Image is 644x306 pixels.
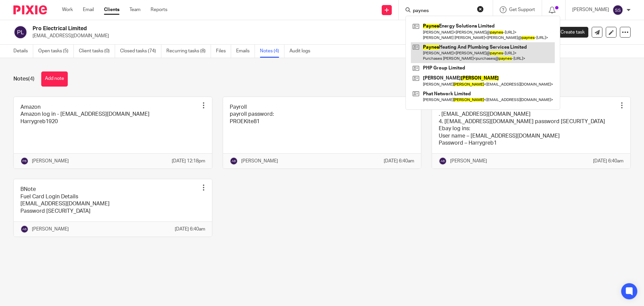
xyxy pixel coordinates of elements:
[236,45,255,58] a: Emails
[260,45,284,58] a: Notes (4)
[129,6,141,13] a: Team
[13,25,28,39] img: svg%3E
[79,45,115,58] a: Client tasks (0)
[32,226,69,233] p: [PERSON_NAME]
[120,45,161,58] a: Closed tasks (74)
[450,158,487,164] p: [PERSON_NAME]
[41,71,68,87] button: Add note
[412,8,473,14] input: Search
[33,33,539,39] p: [EMAIL_ADDRESS][DOMAIN_NAME]
[289,45,315,58] a: Audit logs
[13,45,33,58] a: Details
[593,158,624,164] p: [DATE] 6:40am
[38,45,74,58] a: Open tasks (5)
[33,25,438,32] h2: Pro Electrical Limited
[216,45,231,58] a: Files
[166,45,211,58] a: Recurring tasks (8)
[175,226,205,233] p: [DATE] 6:40am
[13,75,35,83] h1: Notes
[151,6,167,13] a: Reports
[549,27,588,38] a: Create task
[83,6,94,13] a: Email
[13,5,47,14] img: Pixie
[509,7,535,12] span: Get Support
[28,76,35,82] span: (4)
[241,158,278,164] p: [PERSON_NAME]
[477,6,484,12] button: Clear
[32,158,69,164] p: [PERSON_NAME]
[20,225,29,233] img: svg%3E
[572,6,609,13] p: [PERSON_NAME]
[62,6,73,13] a: Work
[172,158,205,164] p: [DATE] 12:18pm
[230,157,238,165] img: svg%3E
[439,157,447,165] img: svg%3E
[384,158,414,164] p: [DATE] 6:40am
[104,6,119,13] a: Clients
[20,157,29,165] img: svg%3E
[612,5,623,15] img: svg%3E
